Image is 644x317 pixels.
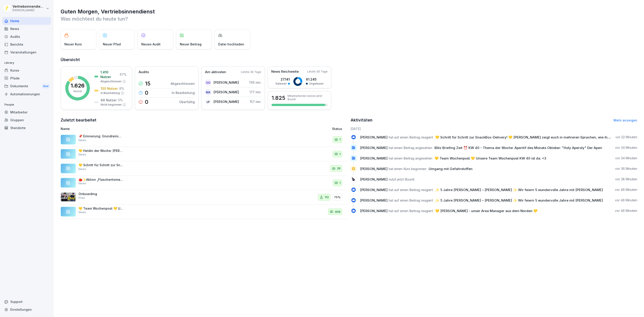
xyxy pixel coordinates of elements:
[435,188,603,192] span: ✨ 5 Jahre [PERSON_NAME] – [PERSON_NAME] ✨ Wir feiern 5 wundervolle Jahre mit [PERSON_NAME]
[360,167,388,171] span: [PERSON_NAME]
[61,205,347,219] a: 💛 Team Wochenpost 💛 Unsere Team Wochenpost KW 40 ist da. <3News406
[13,5,45,9] p: Vertriebsinnendienst
[119,86,124,91] p: 8 %
[2,17,51,25] a: Home
[2,66,51,74] a: Kurse
[78,138,86,142] p: News
[61,161,347,176] a: 💛 Schritt für Schritt zur SnackBox-Delivery! 💛 [PERSON_NAME] zeigt euch in mehreren Sprachen, wie...
[2,116,51,124] a: Gruppen
[615,187,637,192] p: vor 46 Minuten
[2,90,51,98] a: Automatisierungen
[139,70,149,75] p: Audits
[332,126,342,131] p: Status
[615,156,637,160] p: vor 34 Minuten
[271,69,299,74] p: News Reichweite
[306,77,324,82] p: 61.245
[2,74,51,82] div: Pfade
[145,81,150,86] p: 15
[360,209,388,213] span: [PERSON_NAME]
[61,57,637,63] h2: Übersicht
[78,196,85,200] p: Pfad
[205,99,211,105] div: LP
[171,81,195,86] p: Abgeschlossen
[180,42,201,47] p: Neuer Beitrag
[2,124,51,132] div: Standorte
[389,198,433,202] span: hat auf einen Beitrag reagiert
[339,152,341,156] p: 1
[2,82,51,90] div: Dokumente
[275,77,290,82] p: 27.141
[214,99,239,104] p: [PERSON_NAME]
[61,8,637,15] h1: Guten Morgen, Vertriebsinnendienst
[100,70,118,79] p: 1.410 Nutzer
[78,206,123,211] p: 💛 Team Wochenpost 💛 Unsere Team Wochenpost KW 40 ist da. <3
[2,25,51,33] a: News
[61,192,76,202] img: xsq6pif1bkyf9agazq77nwco.png
[78,181,86,185] p: News
[78,178,123,182] p: 🍅✨Aktion „Flaschentomate ZERO“🍅✨ Denkt bitte daran: Ab [DATE] soll in jede Peter-bringt’s-Bestell...
[429,167,472,171] span: Umgang mit Gefahrstoffen
[78,153,86,157] p: News
[13,9,45,12] p: [PERSON_NAME]
[360,156,388,160] span: [PERSON_NAME]
[172,90,195,95] p: In Bearbeitung
[389,156,432,160] span: hat einen Beitrag angesehen
[101,103,122,107] p: Nicht begonnen
[103,42,121,47] p: Neuer Pfad
[434,146,602,150] span: Blitz Briefing Zeit ⏰ KW 40 - Thema der Woche: Aperitif des Monats Oktober: "Holy Aperoly" Der Aperi
[214,90,239,94] p: [PERSON_NAME]
[120,72,127,77] p: 87 %
[339,137,341,142] p: 1
[61,117,347,123] h2: Zuletzt bearbeitet
[179,100,195,104] p: Überfällig
[71,83,85,88] p: 1.626
[78,192,123,196] p: Onboarding
[275,82,287,86] p: Gelesen
[360,198,388,202] span: [PERSON_NAME]
[351,126,638,131] h6: [DATE]
[307,70,328,74] p: Letzte 30 Tage
[2,306,51,313] a: Einstellungen
[339,181,341,185] p: 1
[2,108,51,116] div: Mitarbeiter
[61,132,347,147] a: 📌 Erinnerung: Grundreinigung der Eismaschinen Wie im QM-Spot hinterlegt, steht diese und nächste ...
[337,166,341,171] p: 26
[360,146,388,150] span: [PERSON_NAME]
[205,79,211,86] div: OO
[78,163,123,167] p: 💛 Schritt für Schritt zur SnackBox-Delivery! 💛 [PERSON_NAME] zeigt euch in mehreren Sprachen, wie...
[42,84,50,89] div: New
[250,99,261,104] p: 157 min.
[2,298,51,306] div: Support
[2,59,51,66] p: Library
[389,177,414,181] span: nutzt jetzt Bounti
[435,209,538,213] span: 💛 [PERSON_NAME] - unser Area Manager aus dem Norden 💛
[61,190,347,205] a: OnboardingPfad11375%
[335,210,341,214] p: 406
[389,135,433,139] span: hat auf einen Beitrag reagiert
[64,42,82,47] p: Neuer Kurs
[435,198,603,202] span: ✨ 5 Jahre [PERSON_NAME] – [PERSON_NAME] ✨ Wir feiern 5 wundervolle Jahre mit [PERSON_NAME]
[434,156,546,160] span: 💛 Team Wochenpost 💛 Unsere Team Wochenpost KW 40 ist da. <3
[615,177,637,181] p: vor 38 Minuten
[100,79,121,83] p: Abgeschlossen
[360,135,388,139] span: [PERSON_NAME]
[389,188,433,192] span: hat auf einen Beitrag reagiert
[101,98,117,102] p: 86 Nutzer
[351,117,373,123] h2: Aktivitäten
[2,40,51,48] a: Berichte
[614,118,637,122] a: Mehr anzeigen
[615,198,637,202] p: vor 46 Minuten
[615,135,637,139] p: vor 22 Minuten
[78,149,123,153] p: 💛 Heldin der Woche: [PERSON_NAME] Yörürer aus [GEOGRAPHIC_DATA]✨💛 Seit knapp einem Jahr ist [PERS...
[101,91,120,95] p: In Bearbeitung
[615,145,637,150] p: vor 34 Minuten
[214,80,239,85] p: [PERSON_NAME]
[61,126,245,131] p: Name
[389,209,433,213] span: hat auf einen Beitrag reagiert
[2,33,51,40] a: Audits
